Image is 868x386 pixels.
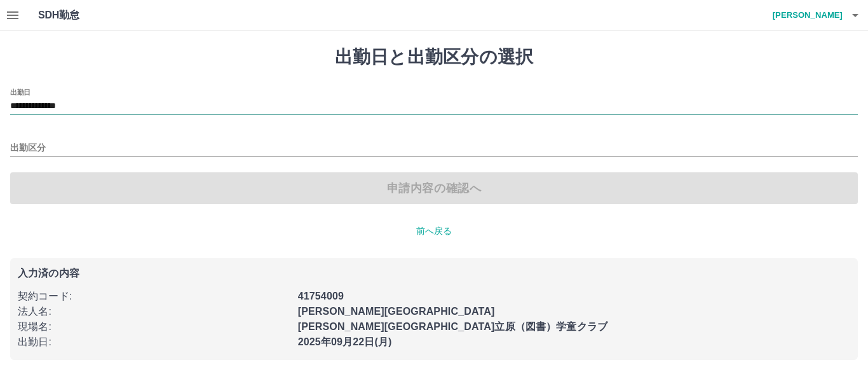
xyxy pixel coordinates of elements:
[298,291,344,301] b: 41754009
[10,87,31,97] label: 出勤日
[298,306,495,317] b: [PERSON_NAME][GEOGRAPHIC_DATA]
[18,268,850,279] p: 入力済の内容
[298,336,392,347] b: 2025年09月22日(月)
[18,319,290,334] p: 現場名 :
[18,289,290,304] p: 契約コード :
[18,334,290,350] p: 出勤日 :
[298,321,607,332] b: [PERSON_NAME][GEOGRAPHIC_DATA]立原（図書）学童クラブ
[18,304,290,319] p: 法人名 :
[10,46,858,68] h1: 出勤日と出勤区分の選択
[10,224,858,238] p: 前へ戻る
